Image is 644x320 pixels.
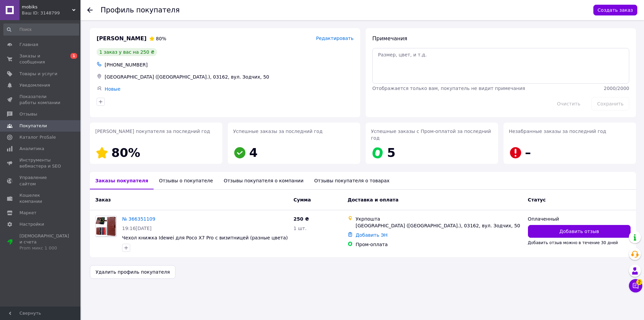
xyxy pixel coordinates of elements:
h1: Профиль покупателя [101,6,180,14]
span: – [525,146,531,159]
a: Фото товару [95,216,117,237]
div: Prom микс 1 000 [19,245,69,251]
span: Каталог ProSale [19,134,56,140]
a: № 366351109 [122,216,155,222]
div: 1 заказ у вас на 250 ₴ [97,48,157,56]
span: Статус [528,197,546,202]
div: Отзывы покупателя о товарах [309,172,395,189]
span: Уведомления [19,82,50,88]
span: Маркет [19,210,37,216]
span: [PERSON_NAME] покупателя за последний год [95,129,210,134]
span: 4 [249,146,258,159]
span: Главная [19,42,38,48]
div: Укрпошта [356,216,522,222]
span: 2 [636,277,642,283]
span: Отзывы [19,111,37,117]
span: Добавить отзыв можно в течение 30 дней [528,240,618,245]
span: 80% [156,36,166,41]
div: Ваш ID: 3148799 [22,10,80,16]
span: 250 ₴ [293,216,309,222]
span: Товары и услуги [19,71,57,77]
span: Настройки [19,221,44,227]
span: Заказ [95,197,111,202]
button: Удалить профиль покупателя [90,265,175,279]
span: Отображается только вам, покупатель не видит примечания [372,86,525,91]
span: Показатели работы компании [19,94,62,106]
span: Редактировать [316,36,354,41]
div: Отзывы покупателя о компании [218,172,309,189]
div: [GEOGRAPHIC_DATA] ([GEOGRAPHIC_DATA].), 03162, вул. Зодчих, 50 [103,72,355,82]
span: Аналитика [19,146,44,152]
div: Пром-оплата [356,241,522,248]
span: Инструменты вебмастера и SEO [19,157,62,169]
a: Добавить ЭН [356,232,387,238]
span: 1 шт. [293,226,307,231]
span: Успешные заказы за последний год [233,129,323,134]
button: Чат с покупателем2 [629,279,642,292]
input: Поиск [3,24,79,36]
span: 5 [387,146,395,159]
div: [PHONE_NUMBER] [103,60,355,70]
span: Заказы и сообщения [19,53,62,65]
a: Новые [105,86,120,92]
img: Фото товару [96,216,116,237]
div: Заказы покупателя [90,172,154,189]
span: Покупатели [19,123,47,129]
button: Создать заказ [593,5,637,15]
span: Управление сайтом [19,175,62,187]
span: 2000 / 2000 [604,86,629,91]
a: Чехол книжка Idewei для Poco X7 Pro с визитницей (разные цвета) [122,235,288,240]
span: mobiks [22,4,72,10]
div: Отзывы о покупателе [154,172,218,189]
div: Вернуться назад [87,7,93,13]
span: 19:16[DATE] [122,226,152,231]
span: Доставка и оплата [347,197,398,202]
span: Успешные заказы с Пром-оплатой за последний год [371,129,491,141]
span: [PERSON_NAME] [97,35,147,43]
div: [GEOGRAPHIC_DATA] ([GEOGRAPHIC_DATA].), 03162, вул. Зодчих, 50 [356,222,522,229]
span: Добавить отзыв [559,228,599,235]
span: 1 [70,53,77,59]
span: Кошелек компании [19,192,62,204]
span: [DEMOGRAPHIC_DATA] и счета [19,233,69,252]
span: Сумма [293,197,311,202]
button: Добавить отзыв [528,225,631,238]
span: Незабранные заказы за последний год [509,129,606,134]
span: 80% [111,146,140,159]
div: Оплаченный [528,216,631,222]
span: Примечания [372,35,407,42]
